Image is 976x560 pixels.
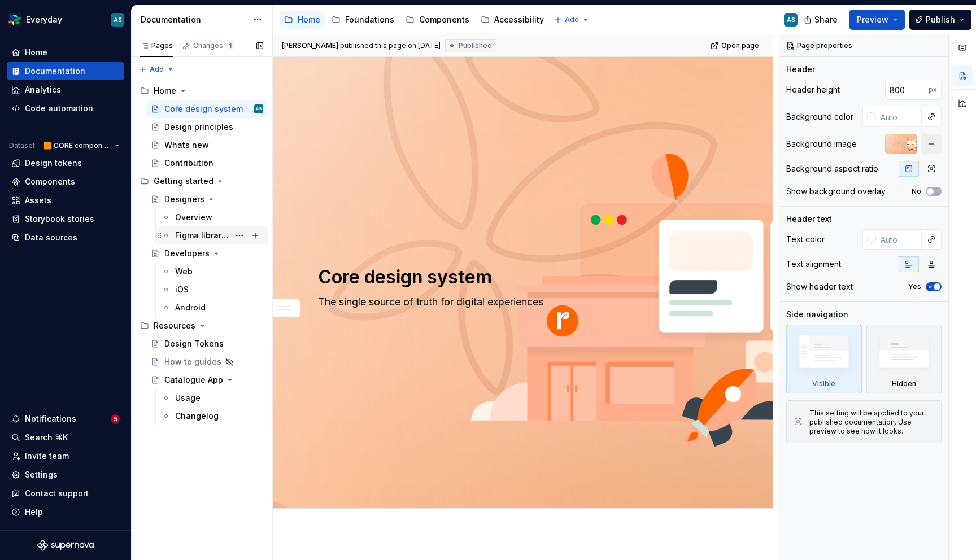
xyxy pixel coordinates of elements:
button: 🟧 CORE components [38,138,124,154]
label: Yes [908,282,921,291]
a: Catalogue App [146,371,268,389]
div: Help [25,506,43,518]
div: Everyday [26,14,62,25]
div: AS [114,15,122,24]
div: Overview [175,212,212,223]
a: Foundations [327,11,399,29]
div: Analytics [25,84,61,95]
button: Add [551,12,593,28]
button: EverydayAS [2,7,129,32]
div: Resources [136,317,268,335]
a: Design tokens [7,154,124,172]
div: Text color [786,234,825,245]
a: Components [401,11,474,29]
button: Share [798,10,845,30]
button: Search ⌘K [7,428,124,447]
div: Changelog [175,410,219,422]
div: Page tree [136,82,268,425]
div: This setting will be applied to your published documentation. Use preview to see how it looks. [809,409,934,436]
svg: Supernova Logo [37,540,94,551]
span: Preview [857,14,888,25]
div: Android [175,302,206,313]
span: Published [459,41,492,50]
div: Components [25,176,75,187]
input: Auto [885,80,929,100]
div: Page tree [280,8,548,31]
div: Contact support [25,488,89,499]
div: Accessibility [494,14,544,25]
div: Design tokens [25,158,82,169]
div: Notifications [25,413,76,425]
div: Core design system [164,103,243,115]
div: Header text [786,213,832,225]
div: Components [419,14,469,25]
div: Settings [25,469,58,480]
div: Text alignment [786,259,841,270]
a: Developers [146,244,268,262]
div: Visible [786,325,862,393]
a: Design principles [146,118,268,136]
div: Design Tokens [164,338,224,349]
a: Storybook stories [7,210,124,228]
span: Add [150,65,164,74]
a: Documentation [7,62,124,80]
div: Changes [193,41,234,50]
a: Core design systemAS [146,100,268,118]
button: Preview [849,10,905,30]
img: 551ca721-6c59-42a7-accd-e26345b0b9d6.png [8,13,21,27]
a: Figma libraries [157,226,268,244]
button: Add [136,62,178,77]
button: Contact support [7,484,124,502]
div: Design principles [164,121,233,133]
div: Web [175,266,193,277]
a: Designers [146,190,268,208]
a: Android [157,299,268,317]
a: Code automation [7,99,124,117]
a: Components [7,173,124,191]
input: Auto [876,107,922,127]
div: Show header text [786,281,853,292]
a: Overview [157,208,268,226]
div: Background aspect ratio [786,163,878,174]
div: Header height [786,84,840,95]
div: Show background overlay [786,186,886,197]
div: Home [298,14,320,25]
div: Usage [175,392,201,404]
a: Changelog [157,407,268,425]
div: Home [136,82,268,100]
div: Home [25,47,47,58]
a: Whats new [146,136,268,154]
a: Home [280,11,325,29]
div: Hidden [866,325,942,393]
a: Usage [157,389,268,407]
div: Catalogue App [164,374,223,386]
label: No [912,187,921,196]
span: Open page [721,41,759,50]
div: Foundations [345,14,394,25]
div: Side navigation [786,309,848,320]
div: Getting started [136,172,268,190]
a: Invite team [7,447,124,465]
div: Storybook stories [25,213,94,225]
a: Assets [7,191,124,209]
a: How to guides [146,353,268,371]
a: Open page [707,38,764,54]
div: Figma libraries [175,230,229,241]
textarea: Core design system [316,264,726,291]
div: Documentation [141,14,247,25]
div: Data sources [25,232,77,243]
div: Hidden [892,379,916,388]
a: Home [7,43,124,62]
div: published this page on [DATE] [340,41,441,50]
div: Getting started [154,176,213,187]
div: Invite team [25,450,69,462]
a: Data sources [7,229,124,247]
a: Settings [7,466,124,484]
a: Design Tokens [146,335,268,353]
a: Contribution [146,154,268,172]
span: Add [565,15,579,24]
div: Documentation [25,65,85,77]
textarea: The single source of truth for digital experiences [316,293,726,311]
div: Search ⌘K [25,432,68,443]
